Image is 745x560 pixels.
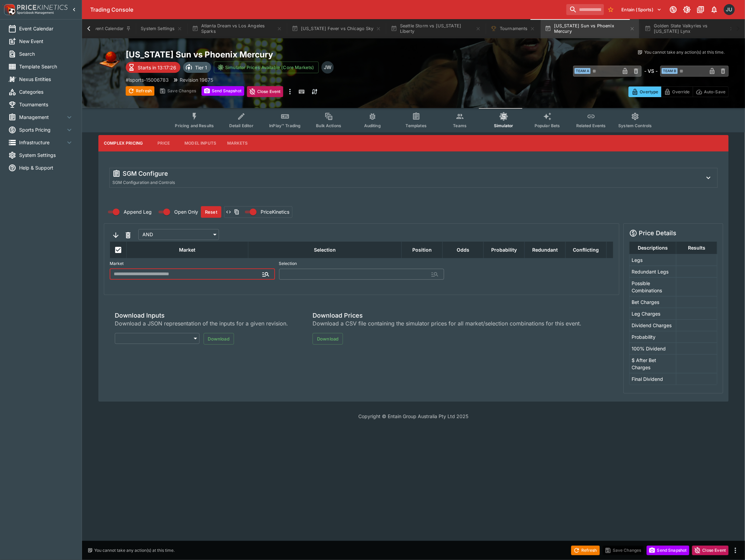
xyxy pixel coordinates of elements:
td: $ After Bet Charges [629,354,676,373]
h6: - VS - [644,67,658,75]
span: SGM Configuration and Controls [112,180,175,185]
p: Copy To Clipboard [126,76,169,83]
button: Complex Pricing [98,135,148,151]
td: Leg Charges [629,308,676,319]
button: Download [204,333,234,345]
span: Nexus Entities [19,76,73,83]
th: Odds [442,241,483,258]
button: Select Tenant [618,4,666,15]
img: PriceKinetics [17,5,68,10]
span: Team B [662,68,678,74]
span: Tournaments [19,101,73,108]
span: Popular Bets [535,123,560,128]
div: Start From [629,86,729,97]
button: Send Snapshot [647,546,689,555]
span: Event Calendar [19,25,73,32]
span: Related Events [576,123,606,128]
span: PriceKinetics [261,208,289,215]
label: Market [110,258,275,269]
button: View payload [224,208,233,216]
button: Override [661,86,693,97]
h5: Price Details [639,229,676,237]
div: Justin Walsh [321,61,334,74]
img: PriceKinetics Logo [2,3,16,16]
p: Override [672,88,690,95]
td: Final Dividend [629,373,676,385]
span: Auditing [364,123,381,128]
span: Download Inputs [115,311,288,319]
p: You cannot take any action(s) at this time. [94,547,175,554]
th: Results [676,241,717,254]
p: Overtype [640,88,658,95]
button: Tournaments [486,19,539,38]
td: Possible Combinations [629,277,676,296]
button: No Bookmarks [605,4,616,15]
span: InPlay™ Trading [269,123,301,128]
button: Model Inputs [179,135,222,151]
button: [US_STATE] Fever vs Chicago Sky [288,19,385,38]
h2: Copy To Clipboard [126,49,427,60]
label: Selection [279,258,444,269]
input: search [566,4,604,15]
label: Change payload type [241,206,289,217]
button: Documentation [694,3,707,16]
span: Simulator [494,123,513,128]
button: Toggle light/dark mode [681,3,693,16]
div: AND [138,229,219,240]
button: Markets [222,135,253,151]
div: Justin.Walsh [724,4,735,15]
span: System Controls [618,123,652,128]
span: Management [19,114,65,121]
img: basketball.png [98,49,120,71]
td: Legs [629,254,676,266]
button: more [731,546,740,555]
button: Close Event [692,546,729,555]
span: Download Prices [313,311,581,319]
button: Overtype [629,86,661,97]
button: Atlanta Dream vs Los Angeles Sparks [188,19,286,38]
span: Infrastructure [19,139,65,146]
td: Probability [629,331,676,343]
button: Golden State Valkyries vs [US_STATE] Lynx [640,19,739,38]
span: Categories [19,88,73,95]
span: Team A [575,68,591,74]
button: Price [148,135,179,151]
span: Download a JSON representation of the inputs for a given revision. [115,319,288,328]
th: Descriptions [629,241,676,254]
button: Event Calendar [87,19,135,38]
p: You cannot take any action(s) at this time. [644,49,725,55]
p: Copyright © Entain Group Australia Pty Ltd 2025 [82,413,745,420]
span: New Event [19,38,73,45]
th: Redundant [524,241,565,258]
div: Event type filters [169,108,657,132]
p: Tier 1 [195,64,207,71]
button: Seattle Storm vs [US_STATE] Liberty [387,19,485,38]
span: Teams [453,123,467,128]
button: more [286,86,294,97]
td: 100% Dividend [629,343,676,354]
span: System Settings [19,151,73,159]
span: Append Leg [124,208,152,215]
th: Probability [483,241,524,258]
span: Open Only [174,208,198,215]
button: Notifications [708,3,720,16]
span: Templates [406,123,427,128]
button: Open [260,268,272,280]
th: Position [401,241,442,258]
button: Simulator Prices Available (Core Markets) [214,62,319,73]
th: Selection [248,241,401,258]
div: Trading Console [90,6,564,13]
button: [US_STATE] Sun vs Phoenix Mercury [541,19,639,38]
span: Download a CSV file containing the simulator prices for all market/selection combinations for thi... [313,319,581,328]
p: Auto-Save [704,88,726,95]
span: Template Search [19,63,73,70]
button: Download [313,333,343,345]
p: Revision 19675 [180,76,213,83]
button: Refresh [571,546,600,555]
span: Help & Support [19,164,73,171]
td: Bet Charges [629,296,676,308]
button: System Settings [137,19,186,38]
span: Detail Editor [229,123,253,128]
td: Dividend Charges [629,319,676,331]
button: Copy payload to clipboard [233,208,241,216]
